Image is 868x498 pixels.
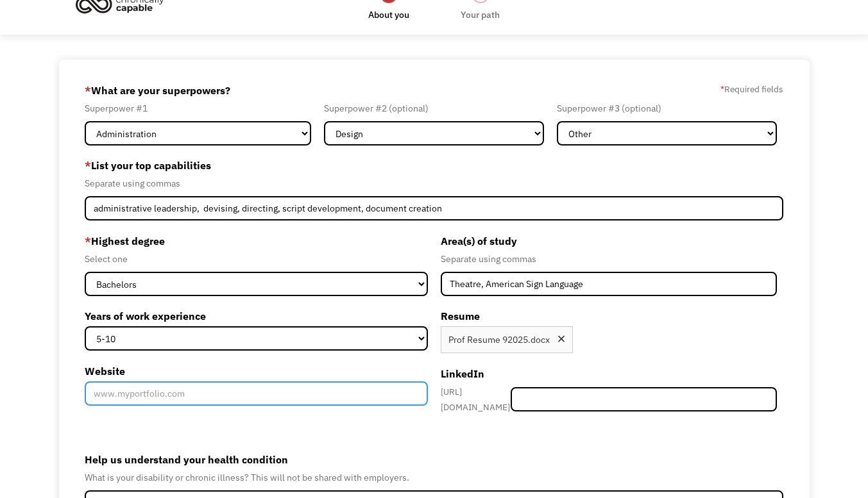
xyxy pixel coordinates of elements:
[85,155,783,176] label: List your top capabilities
[720,81,783,97] label: Required fields
[85,306,427,326] label: Years of work experience
[324,101,544,116] div: Superpower #2 (optional)
[85,381,427,406] input: www.myportfolio.com
[85,196,783,220] input: Videography, photography, accounting
[441,251,777,267] div: Separate using commas
[441,231,777,251] label: Area(s) of study
[441,363,777,384] label: LinkedIn
[85,470,783,485] div: What is your disability or chronic illness? This will not be shared with employers.
[441,384,511,415] div: [URL][DOMAIN_NAME]
[441,272,777,296] input: Anthropology, Education
[448,332,550,347] div: Prof Resume 92025.docx
[85,251,427,267] div: Select one
[368,7,409,22] div: About you
[556,334,566,347] div: Remove file
[441,306,777,326] label: Resume
[85,449,783,470] label: Help us understand your health condition
[85,101,311,116] div: Superpower #1
[85,176,783,191] div: Separate using commas
[85,231,427,251] label: Highest degree
[85,361,427,381] label: Website
[461,7,500,22] div: Your path
[85,80,230,101] label: What are your superpowers?
[557,101,777,116] div: Superpower #3 (optional)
